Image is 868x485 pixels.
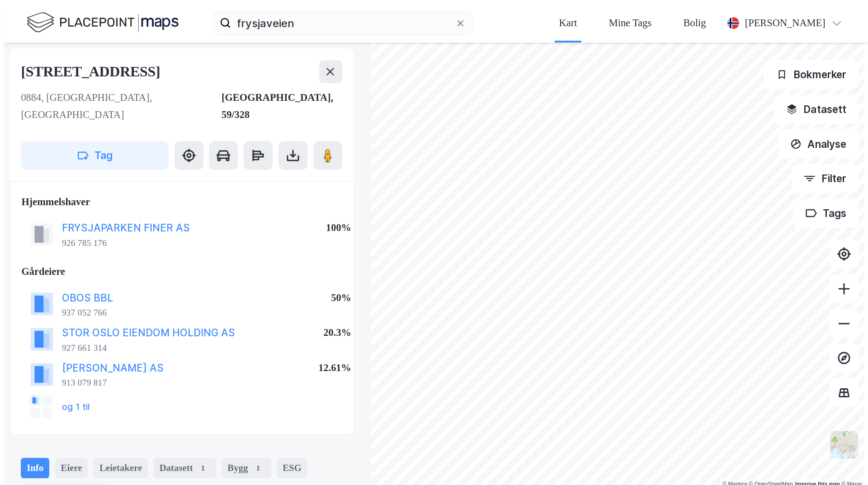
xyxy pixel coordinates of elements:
div: Info [21,458,49,478]
div: [STREET_ADDRESS] [21,60,163,83]
div: Bygg [222,458,271,478]
div: 927 661 314 [62,342,107,354]
button: Datasett [774,95,859,124]
div: 12.61% [318,359,351,377]
div: [GEOGRAPHIC_DATA], 59/328 [222,89,342,124]
div: Kart [559,14,577,32]
input: Søk på adresse, matrikkel, gårdeiere, leietakere eller personer [231,9,455,38]
div: Gårdeiere [21,263,342,280]
div: 20.3% [323,324,351,341]
button: Analyse [778,129,859,158]
button: Bokmerker [764,60,859,89]
div: Hjemmelshaver [21,193,342,211]
div: 926 785 176 [62,237,107,249]
div: Datasett [154,458,216,478]
div: 1 [196,461,210,475]
button: Tag [21,141,168,170]
img: logo.f888ab2527a4732fd821a326f86c7f29.svg [27,10,179,36]
div: Mine Tags [609,14,651,32]
button: Filter [792,164,859,193]
div: 937 052 766 [62,307,107,319]
button: Tags [793,199,859,228]
div: Bolig [684,14,706,32]
div: [PERSON_NAME] [745,14,826,32]
iframe: Chat Widget [823,442,868,485]
div: 100% [326,219,351,236]
div: Leietakere [94,458,148,478]
div: Eiere [55,458,88,478]
div: 1 [251,461,265,475]
div: 913 079 817 [62,377,107,389]
div: 0884, [GEOGRAPHIC_DATA], [GEOGRAPHIC_DATA] [21,89,222,124]
div: 50% [331,289,351,306]
div: ESG [277,458,307,478]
